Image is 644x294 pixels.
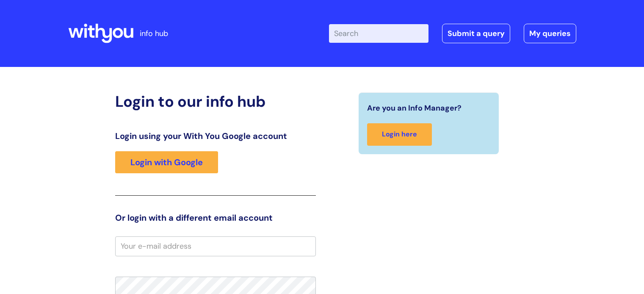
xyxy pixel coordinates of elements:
[442,24,510,43] a: Submit a query
[115,151,218,173] a: Login with Google
[329,24,428,43] input: Search
[115,131,316,141] h3: Login using your With You Google account
[115,236,316,256] input: Your e-mail address
[115,213,316,223] h3: Or login with a different email account
[115,92,316,111] h2: Login to our info hub
[367,101,462,115] span: Are you an Info Manager?
[524,24,576,43] a: My queries
[367,123,432,146] a: Login here
[140,27,168,40] p: info hub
